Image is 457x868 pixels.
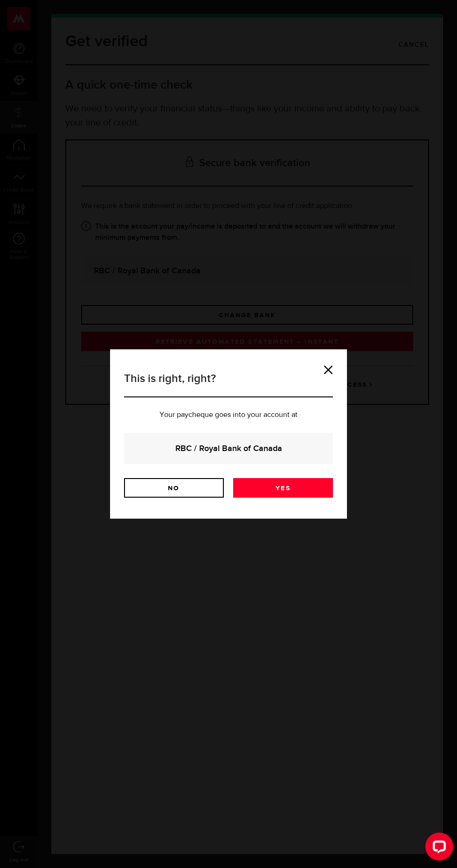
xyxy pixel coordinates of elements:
[137,442,320,455] strong: RBC / Royal Bank of Canada
[233,478,333,498] a: Yes
[124,478,224,498] a: No
[124,411,333,419] p: Your paycheque goes into your account at
[418,829,457,868] iframe: LiveChat chat widget
[124,370,333,397] h3: This is right, right?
